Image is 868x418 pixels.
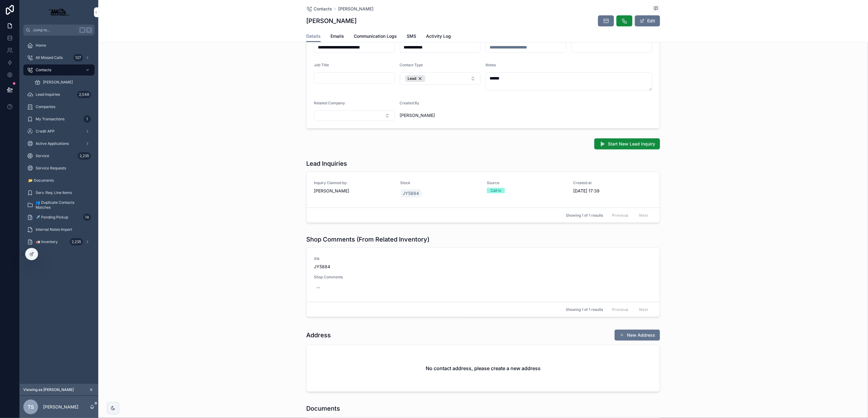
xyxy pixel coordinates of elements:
div: Call in [491,188,501,193]
span: Serv. Req. Line Items [36,190,72,195]
button: New Address [615,330,660,341]
div: -- [316,284,320,291]
a: Activity Log [426,31,451,43]
span: JY5884 [403,190,419,196]
a: My Transactions1 [23,114,95,125]
a: Service2,235 [23,150,95,161]
a: Inquiry Claimed by:[PERSON_NAME]StockJY5884SourceCall inCreated at[DATE] 17:39 [307,172,660,208]
span: Job Title [314,63,329,67]
a: Contacts [23,64,95,75]
a: 🚛 Inventory2,235 [23,236,95,247]
button: Jump to...K [23,25,95,36]
button: Edit [635,15,660,26]
a: [PERSON_NAME] [338,6,373,12]
span: Showing 1 of 1 results [566,307,603,312]
span: Stock [401,180,480,185]
span: Emails [330,33,344,39]
span: 🚛 Inventory [36,239,58,244]
span: Credit APP [36,129,55,134]
a: Home [23,40,95,51]
span: Service Requests [36,166,66,171]
span: Lead [408,76,416,81]
div: scrollable content [20,36,98,255]
span: Created at [573,180,653,185]
div: 1 [84,115,91,123]
a: 📂 Documents [23,175,95,186]
span: TS [28,403,34,411]
span: Activity Log [426,33,451,39]
p: [PERSON_NAME] [43,404,78,410]
span: Start New Lead Inquiry [608,141,655,147]
span: Viewing as [PERSON_NAME] [23,387,74,392]
span: 📂 Documents [28,178,54,183]
span: SMS [407,33,416,39]
a: 👥 Duplicate Contacts Matches [23,199,95,211]
span: Stk [314,256,393,261]
span: JY5884 [314,264,393,270]
h1: Address [306,331,331,339]
span: Created By [400,101,420,105]
a: Serv. Req. Line Items [23,187,95,198]
span: Service [36,153,49,158]
h1: Documents [306,404,340,413]
a: Active Applications [23,138,95,149]
span: Source [487,180,566,185]
a: Credit APP [23,126,95,137]
span: Notes [486,63,496,67]
div: 2,235 [70,238,83,246]
a: Communication Logs [354,31,397,43]
a: Emails [330,31,344,43]
h1: Shop Comments (From Related Inventory) [306,235,429,244]
span: Details [306,33,321,39]
button: Start New Lead Inquiry [594,138,660,149]
span: 👥 Duplicate Contacts Matches [36,200,88,210]
div: 2,048 [77,91,91,98]
span: All Missed Calls [36,55,63,60]
span: K [87,28,92,33]
img: App logo [45,7,72,17]
a: JY5884 [401,189,422,198]
h1: Lead Inquiries [306,159,347,168]
button: Unselect 10 [405,75,425,82]
span: Communication Logs [354,33,397,39]
span: Active Applications [36,141,69,146]
span: My Transactions [36,117,65,122]
button: Select Button [400,72,481,85]
a: Companies [23,101,95,112]
a: Details [306,31,321,42]
span: Contact Type [400,63,423,67]
span: Contacts [314,6,332,12]
span: Home [36,43,46,48]
span: Inquiry Claimed by: [314,180,393,185]
div: 14 [83,214,91,221]
h2: No contact address, please create a new address [426,365,541,372]
span: [DATE] 17:39 [573,188,653,194]
span: Companies [36,104,55,109]
a: SMS [407,31,416,43]
a: [PERSON_NAME] [31,77,95,88]
a: Service Requests [23,163,95,174]
span: Internal Notes Import [36,227,72,232]
h1: [PERSON_NAME] [306,17,357,25]
span: Jump to... [33,28,77,33]
a: All Missed Calls127 [23,52,95,63]
span: Showing 1 of 1 results [566,213,603,218]
span: [PERSON_NAME] [400,112,435,118]
span: Contacts [36,68,51,72]
span: Shop Comments [314,275,652,280]
span: Lead Inquiries [36,92,60,97]
span: ✈️ Pending Pickup [36,215,68,220]
div: 127 [73,54,83,61]
button: Select Button [314,110,395,121]
a: StkJY5884Shop Comments-- [307,248,660,302]
a: ✈️ Pending Pickup14 [23,212,95,223]
a: Contacts [306,6,332,12]
span: [PERSON_NAME] [43,80,73,85]
span: Related Company [314,101,345,105]
div: 2,235 [78,152,91,160]
a: Internal Notes Import [23,224,95,235]
span: [PERSON_NAME] [314,188,349,194]
a: Lead Inquiries2,048 [23,89,95,100]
